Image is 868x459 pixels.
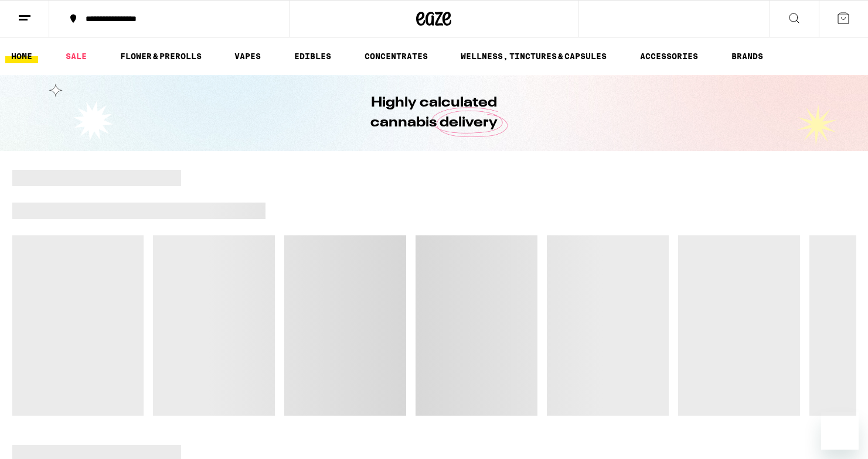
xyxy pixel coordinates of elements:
a: SALE [60,49,93,63]
a: HOME [5,49,38,63]
a: BRANDS [726,49,769,63]
a: ACCESSORIES [634,49,704,63]
h1: Highly calculated cannabis delivery [338,93,531,133]
a: CONCENTRATES [359,49,434,63]
a: WELLNESS, TINCTURES & CAPSULES [455,49,612,63]
a: EDIBLES [288,49,337,63]
iframe: Button to launch messaging window [821,412,859,450]
a: FLOWER & PREROLLS [114,49,207,63]
a: VAPES [229,49,267,63]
